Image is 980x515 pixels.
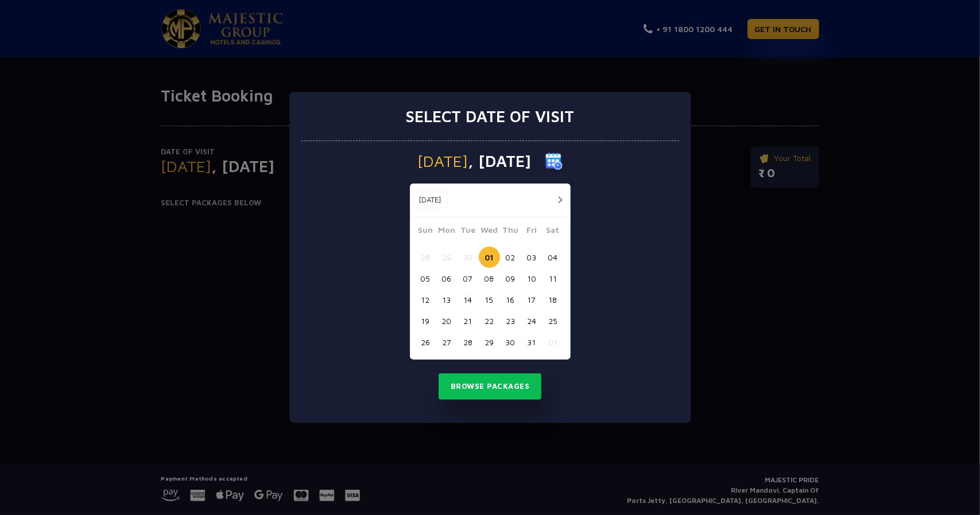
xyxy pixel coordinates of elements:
[439,373,542,400] button: Browse Packages
[479,224,500,240] span: Wed
[543,224,564,240] span: Sat
[521,289,543,310] button: 17
[413,192,448,209] button: [DATE]
[415,268,436,289] button: 05
[479,247,500,268] button: 01
[521,247,543,268] button: 03
[458,310,479,331] button: 21
[543,289,564,310] button: 18
[415,310,436,331] button: 19
[521,268,543,289] button: 10
[418,153,468,169] span: [DATE]
[543,247,564,268] button: 04
[521,224,543,240] span: Fri
[543,331,564,353] button: 01
[436,289,458,310] button: 13
[436,247,458,268] button: 29
[458,331,479,353] button: 28
[406,107,575,126] h3: Select date of visit
[458,289,479,310] button: 14
[436,331,458,353] button: 27
[415,224,436,240] span: Sun
[500,289,521,310] button: 16
[436,310,458,331] button: 20
[479,289,500,310] button: 15
[521,331,543,353] button: 31
[479,268,500,289] button: 08
[415,247,436,268] button: 28
[545,153,563,170] img: calender icon
[436,268,458,289] button: 06
[521,310,543,331] button: 24
[500,331,521,353] button: 30
[458,247,479,268] button: 30
[415,331,436,353] button: 26
[543,310,564,331] button: 25
[479,331,500,353] button: 29
[543,268,564,289] button: 11
[500,224,521,240] span: Thu
[500,247,521,268] button: 02
[458,268,479,289] button: 07
[415,289,436,310] button: 12
[500,268,521,289] button: 09
[468,153,532,169] span: , [DATE]
[479,310,500,331] button: 22
[436,224,458,240] span: Mon
[500,310,521,331] button: 23
[458,224,479,240] span: Tue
